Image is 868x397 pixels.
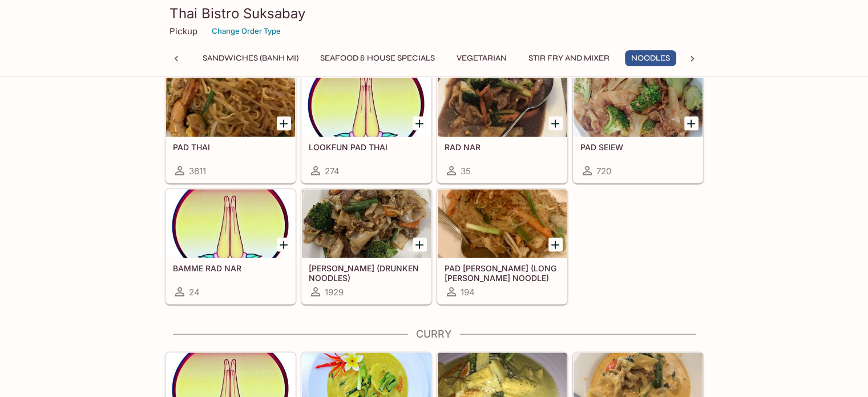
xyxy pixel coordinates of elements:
span: 1929 [325,287,344,298]
span: 194 [461,287,475,298]
button: Add BAMME RAD NAR [277,238,291,252]
a: PAD SEIEW720 [573,68,703,183]
div: PAD WOON SEN (LONG RICE NOODLE) [438,190,567,258]
a: LOOKFUN PAD THAI274 [301,68,431,183]
button: Add KEE MAO (DRUNKEN NOODLES) [413,238,427,252]
div: BAMME RAD NAR [166,190,295,258]
h5: LOOKFUN PAD THAI [309,142,424,152]
button: Add RAD NAR [548,117,563,131]
button: Add PAD WOON SEN (LONG RICE NOODLE) [548,238,563,252]
h5: RAD NAR [445,142,560,152]
button: Sandwiches (Banh Mi) [196,50,305,66]
span: 274 [325,166,340,177]
h3: Thai Bistro Suksabay [169,5,699,22]
a: [PERSON_NAME] (DRUNKEN NOODLES)1929 [301,189,431,304]
span: 720 [596,166,611,177]
h5: PAD THAI [173,142,288,152]
div: PAD THAI [166,69,295,137]
h4: Curry [165,328,704,340]
button: Vegetarian [450,50,513,66]
span: 35 [461,166,471,177]
button: Add PAD SEIEW [684,117,699,131]
div: KEE MAO (DRUNKEN NOODLES) [302,190,431,258]
span: 3611 [189,166,206,177]
button: Stir Fry and Mixer [522,50,616,66]
h5: [PERSON_NAME] (DRUNKEN NOODLES) [309,263,424,282]
a: PAD THAI3611 [165,68,296,183]
button: Add PAD THAI [277,117,291,131]
a: RAD NAR35 [437,68,567,183]
div: LOOKFUN PAD THAI [302,69,431,137]
a: PAD [PERSON_NAME] (LONG [PERSON_NAME] NOODLE)194 [437,189,567,304]
button: Seafood & House Specials [314,50,441,66]
button: Change Order Type [207,22,286,40]
div: RAD NAR [438,69,567,137]
button: Noodles [625,50,676,66]
h5: PAD SEIEW [580,142,696,152]
h5: PAD [PERSON_NAME] (LONG [PERSON_NAME] NOODLE) [445,263,560,282]
button: Add LOOKFUN PAD THAI [413,117,427,131]
div: PAD SEIEW [574,69,703,137]
p: Pickup [169,26,197,37]
h5: BAMME RAD NAR [173,263,288,273]
span: 24 [189,287,200,298]
a: BAMME RAD NAR24 [165,189,296,304]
